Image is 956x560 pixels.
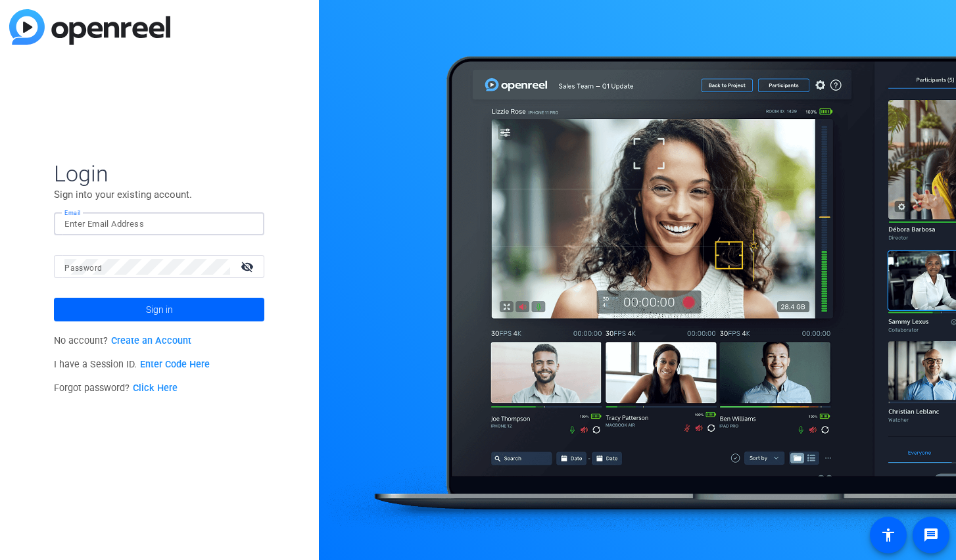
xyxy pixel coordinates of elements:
[54,359,210,370] span: I have a Session ID.
[64,209,81,216] mat-label: Email
[54,383,178,394] span: Forgot password?
[923,527,939,543] mat-icon: message
[133,383,178,394] a: Click Here
[9,9,170,45] img: blue-gradient.svg
[111,335,191,346] a: Create an Account
[64,264,102,273] mat-label: Password
[54,160,264,187] span: Login
[140,359,210,370] a: Enter Code Here
[146,293,173,326] span: Sign in
[233,257,264,276] mat-icon: visibility_off
[54,335,191,346] span: No account?
[64,216,254,232] input: Enter Email Address
[54,187,264,202] p: Sign into your existing account.
[54,298,264,321] button: Sign in
[880,527,896,543] mat-icon: accessibility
